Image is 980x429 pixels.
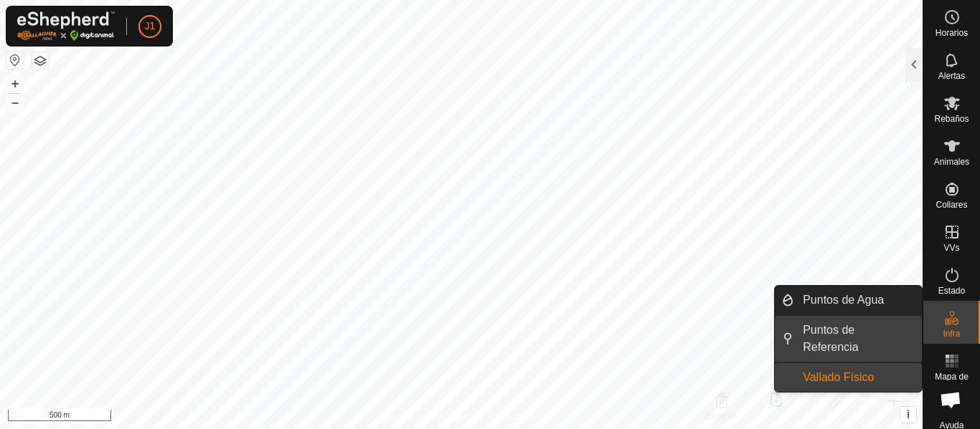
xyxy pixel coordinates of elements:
span: Estado [938,286,965,295]
img: Logo Gallagher [17,11,115,41]
span: J1 [145,19,156,34]
a: Vallado Físico [794,363,922,392]
span: Puntos de Referencia [803,322,913,356]
a: Contáctenos [487,410,535,423]
span: VVs [943,244,959,252]
li: Vallado Físico [775,363,922,392]
span: Rebaños [934,115,969,123]
span: Animales [934,158,969,166]
button: – [6,94,24,111]
a: Puntos de Referencia [794,316,922,362]
span: i [907,408,910,420]
a: Política de Privacidad [387,410,470,423]
span: Mapa de Calor [927,372,976,390]
span: Infra [943,329,960,338]
button: Restablecer Mapa [6,52,24,69]
button: i [900,407,916,423]
span: Horarios [936,29,968,37]
a: Puntos de Agua [794,286,922,314]
button: + [6,75,24,92]
li: Puntos de Referencia [775,316,922,362]
button: Capas del Mapa [32,52,49,69]
span: Alertas [938,72,965,80]
li: Puntos de Agua [775,286,922,314]
span: Collares [936,201,967,209]
a: Chat abierto [931,380,970,419]
span: Puntos de Agua [803,291,884,309]
span: Vallado Físico [803,369,874,386]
